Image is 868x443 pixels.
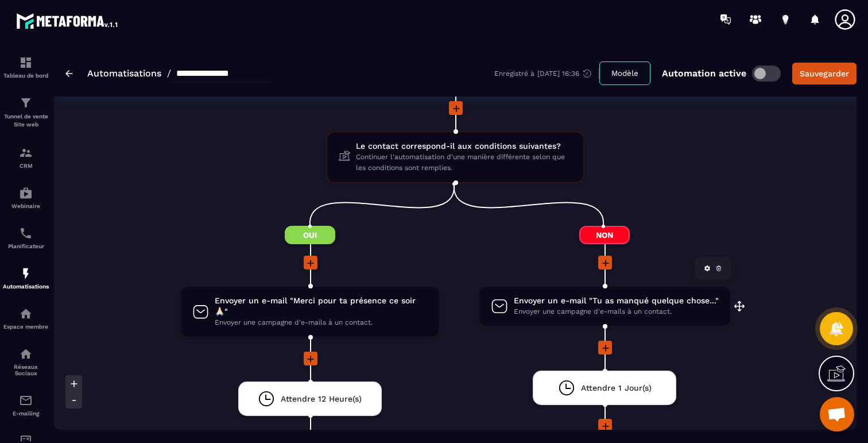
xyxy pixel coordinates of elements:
img: arrow [65,70,73,77]
img: formation [19,146,33,160]
span: Envoyer un e-mail "Merci pour ta présence ce soir 🙏🏻" [215,295,428,317]
span: Le contact correspond-il aux conditions suivantes? [356,141,572,152]
p: [DATE] 16:36 [537,70,579,78]
button: Sauvegarder [792,63,857,84]
p: CRM [3,163,49,169]
span: Attendre 1 Jour(s) [581,383,652,394]
span: Oui [285,226,335,244]
span: Envoyer une campagne d'e-mails à un contact. [215,317,428,328]
p: Espace membre [3,323,49,330]
div: Ouvrir le chat [820,397,854,432]
a: automationsautomationsEspace membre [3,298,49,338]
div: Sauvegarder [800,68,849,79]
p: E-mailing [3,410,49,417]
a: automationsautomationsAutomatisations [3,258,49,298]
span: Envoyer une campagne d'e-mails à un contact. [514,306,719,317]
a: automationsautomationsWebinaire [3,178,49,218]
span: Non [579,226,630,244]
img: automations [19,186,33,200]
p: Automatisations [3,283,49,290]
span: Attendre 12 Heure(s) [281,394,362,405]
img: email [19,394,33,407]
img: social-network [19,347,33,361]
img: scheduler [19,226,33,240]
button: Modèle [599,61,650,85]
div: Enregistré à [494,68,599,79]
img: formation [19,56,33,70]
img: automations [19,267,33,280]
span: Envoyer un e-mail "Tu as manqué quelque chose..." [514,295,719,306]
img: automations [19,307,33,321]
a: social-networksocial-networkRéseaux Sociaux [3,338,49,385]
p: Tunnel de vente Site web [3,113,49,129]
a: formationformationCRM [3,137,49,178]
a: Automatisations [87,68,161,79]
a: formationformationTunnel de vente Site web [3,87,49,137]
span: / [167,68,171,79]
p: Webinaire [3,203,49,209]
span: Continuer l'automatisation d'une manière différente selon que les conditions sont remplies. [356,152,572,174]
a: emailemailE-mailing [3,385,49,425]
p: Automation active [662,68,746,79]
img: logo [16,10,119,31]
p: Planificateur [3,243,49,249]
p: Réseaux Sociaux [3,364,49,376]
a: formationformationTableau de bord [3,47,49,87]
img: formation [19,96,33,110]
p: Tableau de bord [3,72,49,79]
a: schedulerschedulerPlanificateur [3,218,49,258]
